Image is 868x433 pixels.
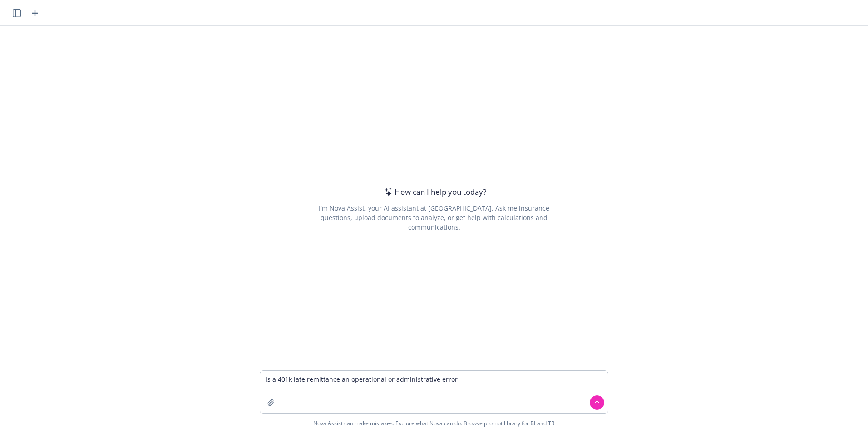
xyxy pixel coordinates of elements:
[548,419,555,427] a: TR
[306,203,562,232] div: I'm Nova Assist, your AI assistant at [GEOGRAPHIC_DATA]. Ask me insurance questions, upload docum...
[4,414,864,433] span: Nova Assist can make mistakes. Explore what Nova can do: Browse prompt library for and
[530,419,536,427] a: BI
[382,186,486,198] div: How can I help you today?
[260,371,608,413] textarea: Is a 401k late remittance an operational or administrative error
